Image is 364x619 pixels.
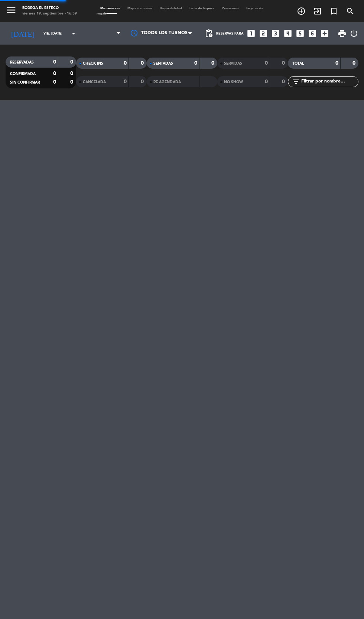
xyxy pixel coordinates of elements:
i: looks_3 [271,29,280,38]
i: power_settings_new [350,29,358,38]
div: LOG OUT [350,22,358,45]
i: exit_to_app [313,7,322,16]
div: viernes 19. septiembre - 16:59 [22,11,77,17]
strong: 0 [124,79,127,84]
span: pending_actions [204,29,213,38]
i: arrow_drop_down [69,29,78,38]
strong: 0 [211,61,216,66]
i: looks_6 [308,29,317,38]
strong: 0 [352,61,357,66]
i: add_box [320,29,329,38]
span: SENTADAS [153,62,173,65]
i: looks_two [259,29,268,38]
span: SIN CONFIRMAR [10,81,40,84]
span: CHECK INS [83,62,103,65]
strong: 0 [282,79,286,84]
strong: 0 [141,79,145,84]
i: looks_4 [283,29,293,38]
span: RE AGENDADA [153,80,181,84]
span: SERVIDAS [224,62,242,65]
i: add_circle_outline [297,7,306,16]
span: CONFIRMADA [10,72,36,76]
i: [DATE] [6,26,40,41]
strong: 0 [265,61,268,66]
span: Disponibilidad [156,7,186,10]
span: Mis reservas [97,7,124,10]
span: Pre-acceso [218,7,242,10]
strong: 0 [124,61,127,66]
i: search [346,7,355,16]
span: Lista de Espera [186,7,218,10]
i: turned_in_not [329,7,338,16]
div: Bodega El Esteco [22,6,77,11]
span: RESERVADAS [10,61,34,64]
strong: 0 [282,61,286,66]
span: print [338,29,347,38]
span: TOTAL [292,62,304,65]
strong: 0 [141,61,145,66]
strong: 0 [53,59,56,65]
i: menu [6,4,17,16]
strong: 0 [53,80,56,85]
i: filter_list [292,77,300,86]
input: Filtrar por nombre... [300,78,358,86]
span: Reservas para [216,32,244,36]
span: NO SHOW [224,80,243,84]
span: CANCELADA [83,80,106,84]
span: Mapa de mesas [124,7,156,10]
strong: 0 [335,61,338,66]
strong: 0 [70,71,75,76]
i: looks_5 [295,29,305,38]
i: looks_one [246,29,256,38]
button: menu [6,4,17,17]
strong: 0 [265,79,268,84]
strong: 0 [53,71,56,76]
strong: 0 [70,59,75,65]
strong: 0 [70,80,75,85]
strong: 0 [194,61,197,66]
